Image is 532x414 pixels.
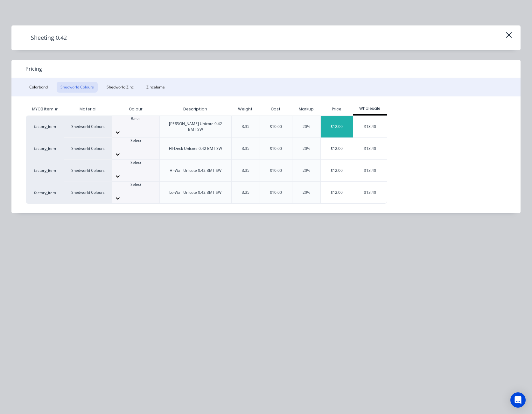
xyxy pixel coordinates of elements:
[303,146,310,151] div: 20%
[64,103,112,116] div: Material
[112,103,159,116] div: Colour
[64,137,112,159] div: Shedworld Colours
[21,32,76,44] h4: Sheeting 0.42
[353,182,387,203] div: $13.40
[112,160,159,165] div: Select
[165,121,226,132] div: [PERSON_NAME] Unicote 0.42 BMT SW
[303,124,310,130] div: 20%
[112,116,159,122] div: Basal
[170,168,221,173] div: Hi-Wall Unicote 0.42 BMT SW
[64,181,112,204] div: Shedworld Colours
[25,82,52,93] button: Colorbond
[303,190,310,195] div: 20%
[26,159,64,181] div: factory_item
[112,138,159,144] div: Select
[321,138,353,159] div: $12.00
[510,392,526,408] div: Open Intercom Messenger
[26,181,64,204] div: factory_item
[353,106,388,111] div: Wholesale
[242,124,249,130] div: 3.35
[242,190,249,195] div: 3.35
[103,82,137,93] button: Shedworld Zinc
[320,103,353,116] div: Price
[353,138,387,159] div: $13.40
[64,116,112,137] div: Shedworld Colours
[270,168,282,173] div: $10.00
[353,160,387,181] div: $13.40
[178,101,212,117] div: Description
[25,65,42,73] span: Pricing
[292,103,320,116] div: Markup
[270,146,282,151] div: $10.00
[321,182,353,203] div: $12.00
[270,190,282,195] div: $10.00
[242,168,249,173] div: 3.35
[321,116,353,137] div: $12.00
[57,82,98,93] button: Shedworld Colours
[64,159,112,181] div: Shedworld Colours
[26,116,64,137] div: factory_item
[169,146,222,151] div: Hi-Deck Unicote 0.42 BMT SW
[242,146,249,151] div: 3.35
[353,116,387,137] div: $13.40
[143,82,169,93] button: Zincalume
[26,103,64,116] div: MYOB Item #
[321,160,353,181] div: $12.00
[26,137,64,159] div: factory_item
[270,124,282,130] div: $10.00
[303,168,310,173] div: 20%
[169,190,221,195] div: Lo-Wall Unicote 0.42 BMT SW
[112,182,159,187] div: Select
[260,103,292,116] div: Cost
[233,101,258,117] div: Weight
